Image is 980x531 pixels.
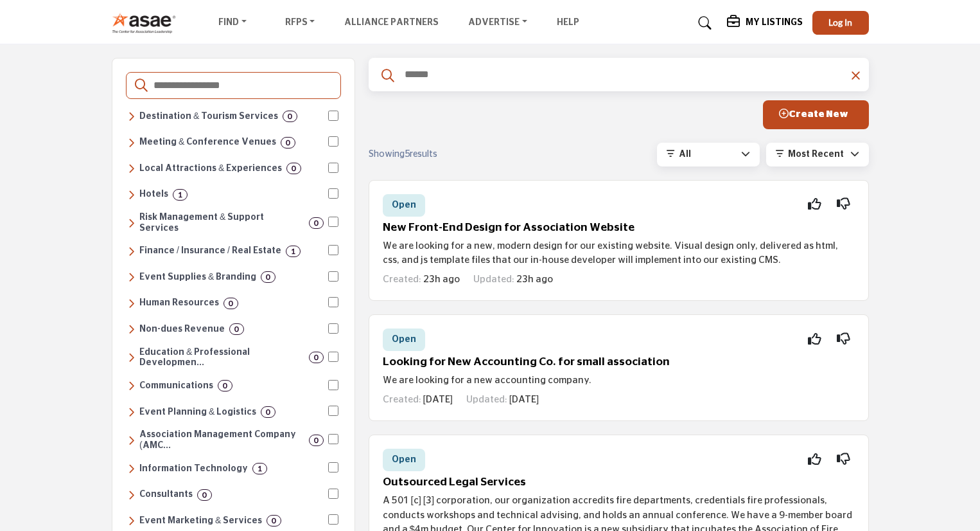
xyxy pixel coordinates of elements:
span: Updated: [473,274,514,284]
div: 0 Results For Consultants [197,489,212,501]
div: 1 Results For Finance / Insurance / Real Estate [286,246,301,257]
input: Select Information Technology [328,462,338,473]
b: 1 [258,464,262,473]
button: Create New [763,100,869,129]
b: 0 [202,491,207,500]
button: Log In [812,11,869,35]
h6: Technology solutions, including software, cybersecurity, cloud computing, data management, and di... [139,464,248,474]
h6: Facilities and spaces designed for business meetings, conferences, and events. [139,137,276,148]
input: Select Risk Management & Support Services [328,217,338,227]
input: Select Local Attractions & Experiences [328,163,338,173]
span: 5 [405,150,410,159]
h6: Training, certification, career development, and learning solutions to enhance skills, engagement... [139,347,304,369]
a: Search [686,13,720,33]
b: 0 [314,436,319,445]
input: Select Consultants [328,489,338,499]
b: 0 [272,516,276,525]
input: Select Education & Professional Development [328,352,338,362]
b: 0 [266,273,270,282]
span: Created: [383,395,421,404]
input: Select Non-dues Revenue [328,323,338,334]
b: 0 [288,112,292,121]
div: My Listings [727,15,803,31]
input: Select Meeting & Conference Venues [328,136,338,147]
i: Interested [808,339,821,339]
i: Not Interested [837,204,850,204]
div: 0 Results For Event Planning & Logistics [261,406,276,418]
div: 0 Results For Event Supplies & Branding [261,271,276,283]
input: Select Destination & Tourism Services [328,111,338,121]
b: 0 [314,219,319,228]
span: Open [392,201,416,210]
b: 0 [234,325,239,334]
h6: Entertainment, cultural, and recreational destinations that enhance visitor experiences, includin... [139,163,282,174]
h6: Customized event materials such as badges, branded merchandise, lanyards, and photography service... [139,272,256,283]
span: 23h ago [516,274,553,284]
b: 0 [223,381,227,390]
div: 0 Results For Risk Management & Support Services [309,217,324,229]
input: Search Categories [152,77,332,94]
p: We are looking for a new accounting company. [383,373,855,388]
div: 0 Results For Human Resources [223,298,238,309]
span: [DATE] [423,395,453,404]
span: Create New [779,109,848,119]
input: Select Event Planning & Logistics [328,406,338,416]
b: 0 [266,408,270,417]
b: 0 [314,353,319,362]
h6: Services for messaging, public relations, video production, webinars, and content management to e... [139,381,213,392]
div: 0 Results For Non-dues Revenue [229,323,244,335]
h6: Services for cancellation insurance and transportation solutions. [139,212,304,234]
a: Help [557,18,579,27]
div: 1 Results For Hotels [173,189,188,201]
h6: Programs like affinity partnerships, sponsorships, and other revenue-generating opportunities tha... [139,324,225,335]
span: Updated: [466,395,507,404]
a: Alliance Partners [344,18,439,27]
a: Find [209,14,256,32]
h6: Financial management, accounting, insurance, banking, payroll, and real estate services to help o... [139,246,281,256]
span: Created: [383,274,421,284]
b: 1 [291,247,295,256]
input: Select Hotels [328,188,338,199]
div: 0 Results For Meeting & Conference Venues [281,137,295,148]
i: Not Interested [837,339,850,339]
div: 0 Results For Education & Professional Development [309,352,324,363]
input: Select Association Management Company (AMC) [328,434,338,444]
h6: Professional management, strategic guidance, and operational support to help associations streaml... [139,429,304,451]
h6: Accommodations ranging from budget to luxury, offering lodging, amenities, and services tailored ... [139,189,168,200]
h5: Outsourced Legal Services [383,476,855,489]
span: All [679,150,691,159]
h6: Event planning, venue selection, and on-site management for meetings, conferences, and tradeshows. [139,407,256,418]
b: 0 [286,138,290,147]
div: 0 Results For Event Marketing & Services [267,515,281,526]
h6: Organizations and services that promote travel, tourism, and local attractions, including visitor... [139,111,278,122]
input: Select Event Supplies & Branding [328,271,338,282]
b: 1 [178,190,182,199]
input: Select Event Marketing & Services [328,514,338,525]
div: 1 Results For Information Technology [252,463,267,474]
h6: Strategic marketing, sponsorship sales, and tradeshow management services to maximize event visib... [139,516,262,526]
b: 0 [292,164,296,173]
input: Select Human Resources [328,297,338,307]
div: Showing results [369,148,519,161]
a: Advertise [459,14,536,32]
div: 0 Results For Destination & Tourism Services [283,111,297,122]
a: RFPs [276,14,324,32]
h6: Expert guidance across various areas, including technology, marketing, leadership, finance, educa... [139,489,193,500]
span: Most Recent [788,150,844,159]
p: We are looking for a new, modern design for our existing website. Visual design only, delivered a... [383,239,855,268]
span: 23h ago [423,274,460,284]
h5: Looking for New Accounting Co. for small association [383,355,855,369]
b: 0 [229,299,233,308]
div: 0 Results For Communications [218,380,232,392]
input: Select Finance / Insurance / Real Estate [328,245,338,255]
span: Open [392,455,416,464]
span: Open [392,335,416,344]
h6: Services and solutions for employee management, benefits, recruiting, compliance, and workforce d... [139,298,219,309]
h5: New Front-End Design for Association Website [383,221,855,235]
div: 0 Results For Local Attractions & Experiences [286,163,301,174]
span: [DATE] [509,395,539,404]
img: site Logo [112,12,183,33]
i: Interested [808,204,821,204]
